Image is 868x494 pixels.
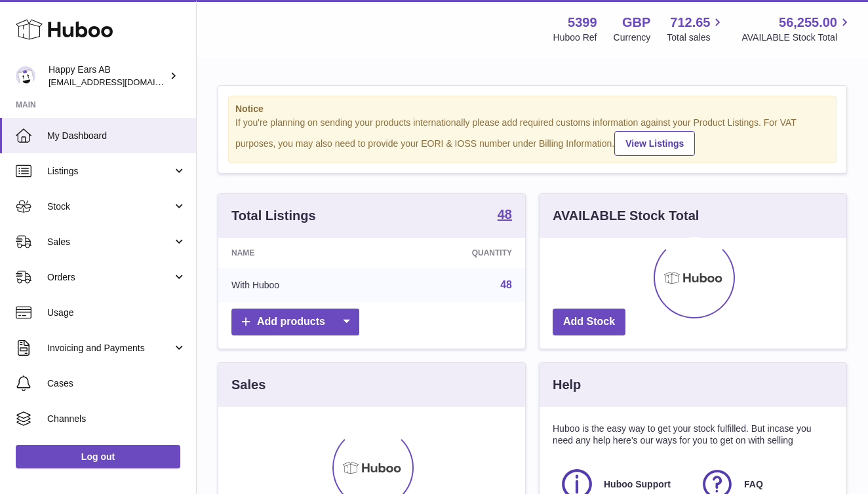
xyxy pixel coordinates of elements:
span: Orders [47,271,172,284]
th: Name [218,238,380,268]
th: Quantity [380,238,525,268]
div: Happy Ears AB [49,64,167,88]
div: Currency [614,31,651,44]
span: Stock [47,200,172,213]
span: 56,255.00 [779,14,837,31]
img: 3pl@happyearsearplugs.com [16,66,35,86]
h3: AVAILABLE Stock Total [553,207,699,225]
span: My Dashboard [47,130,186,142]
span: Listings [47,165,172,178]
div: Huboo Ref [553,31,597,44]
a: 48 [498,208,512,223]
h3: Help [553,376,581,394]
span: Cases [47,377,186,390]
a: 56,255.00 AVAILABLE Stock Total [741,14,852,44]
span: Total sales [667,31,725,44]
span: Sales [47,236,172,248]
td: With Huboo [218,268,380,302]
a: Add Stock [553,309,625,335]
a: 712.65 Total sales [667,14,725,44]
span: Huboo Support [604,478,671,491]
a: View Listings [614,131,695,156]
a: Log out [16,445,180,468]
div: If you're planning on sending your products internationally please add required customs informati... [235,117,829,156]
strong: 5399 [568,14,597,31]
h3: Total Listings [231,207,316,225]
span: [EMAIL_ADDRESS][DOMAIN_NAME] [49,77,193,87]
a: Add products [231,309,359,335]
h3: Sales [231,376,266,394]
strong: GBP [622,14,650,31]
span: 712.65 [670,14,710,31]
a: 48 [500,279,512,290]
span: Invoicing and Payments [47,342,172,354]
p: Huboo is the easy way to get your stock fulfilled. But incase you need any help here's our ways f... [553,423,833,447]
strong: 48 [498,208,512,221]
span: Channels [47,413,186,425]
span: AVAILABLE Stock Total [741,31,852,44]
span: FAQ [744,478,763,491]
strong: Notice [235,103,829,115]
span: Usage [47,307,186,319]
